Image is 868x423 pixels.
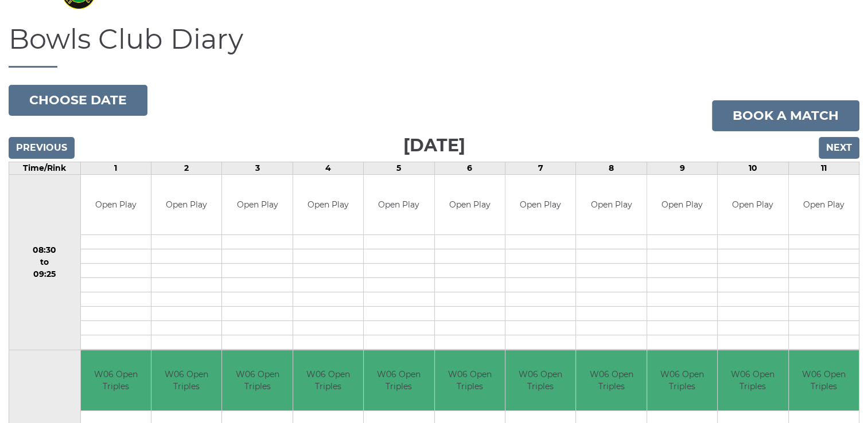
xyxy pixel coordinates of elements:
[712,100,859,131] a: Book a match
[435,350,505,410] td: W06 Open Triples
[293,175,363,235] td: Open Play
[80,162,151,174] td: 1
[293,350,363,410] td: W06 Open Triples
[222,162,293,174] td: 3
[151,350,221,410] td: W06 Open Triples
[576,350,646,410] td: W06 Open Triples
[505,162,575,174] td: 7
[364,162,434,174] td: 5
[819,137,859,159] input: Next
[505,175,575,235] td: Open Play
[718,162,788,174] td: 10
[222,175,292,235] td: Open Play
[9,24,859,68] h1: Bowls Club Diary
[505,350,575,410] td: W06 Open Triples
[434,162,505,174] td: 6
[788,162,859,174] td: 11
[293,162,363,174] td: 4
[647,162,717,174] td: 9
[222,350,292,410] td: W06 Open Triples
[789,175,859,235] td: Open Play
[151,175,221,235] td: Open Play
[718,175,788,235] td: Open Play
[9,85,147,116] button: Choose date
[81,175,151,235] td: Open Play
[9,174,81,350] td: 08:30 to 09:25
[576,175,646,235] td: Open Play
[647,175,717,235] td: Open Play
[9,137,75,159] input: Previous
[9,162,81,174] td: Time/Rink
[364,350,434,410] td: W06 Open Triples
[151,162,221,174] td: 2
[789,350,859,410] td: W06 Open Triples
[364,175,434,235] td: Open Play
[435,175,505,235] td: Open Play
[81,350,151,410] td: W06 Open Triples
[718,350,788,410] td: W06 Open Triples
[576,162,647,174] td: 8
[647,350,717,410] td: W06 Open Triples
